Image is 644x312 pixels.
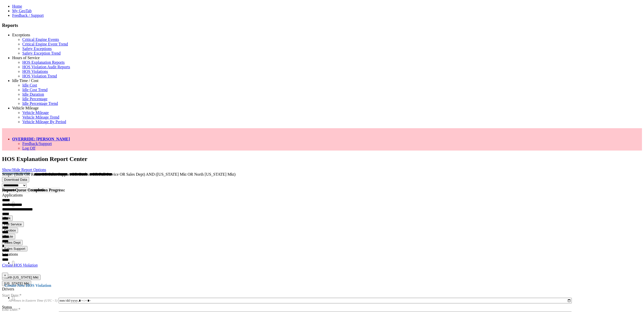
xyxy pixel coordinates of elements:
a: My GeoTab [12,9,32,13]
a: Feedback/Support [22,141,52,146]
a: Vehicle Mileage [22,110,49,115]
a: Critical Engine Events [22,37,59,42]
a: Idle Time / Cost [12,78,39,83]
a: Idle Cost Trend [22,88,48,92]
a: Safety Exceptions [22,46,52,51]
a: Idle Percentage [22,97,47,101]
h4: Report Queue Completion Progress: [2,188,642,192]
a: Home [12,4,22,8]
a: OVERRIDE: [PERSON_NAME] [12,137,70,141]
a: Idle Percentage Trend [22,101,58,106]
a: Idle Cost [22,83,37,87]
button: Route [2,234,15,239]
a: HOS Explanation Reports [22,60,65,64]
label: Locations [2,252,18,256]
a: Critical Engine Event Trend [22,42,68,46]
label: Applications [2,193,23,197]
a: Vehicle Mileage By Period [22,120,66,124]
a: Vehicle Mileage Trend [22,115,59,119]
a: Log Off [22,146,35,150]
a: Feedback / Support [12,13,44,18]
a: Show/Hide Report Options [2,168,46,172]
a: HOS Violation Audit Reports [22,65,70,69]
a: Idle Duration [22,92,44,96]
button: Full Service [2,222,24,227]
button: North [US_STATE] Mkt [2,275,41,280]
a: Exceptions [12,33,30,37]
button: Download Data [2,177,29,182]
label: End Date:* [2,301,20,311]
a: HOS Violation Trend [22,74,57,78]
h4: Create New HOS Violation [2,283,642,288]
button: Sales Support [2,246,27,251]
h2: HOS Explanation Report Center [2,156,642,162]
button: [US_STATE] Mkt [2,281,31,286]
a: Safety Exception Trend [22,51,61,55]
span: All Times in Eastern Time (UTC - 5) [8,299,58,302]
button: × [2,273,8,278]
label: Start Date:* [2,287,22,298]
a: Vehicle Mileage [12,106,39,110]
button: Sales Dept [2,240,23,245]
button: Geobox [2,228,18,233]
h3: Reports [2,23,642,28]
a: Hours of Service [12,56,40,60]
a: Create HOS Violation [2,263,38,267]
span: Scope: (Bulk OR Route OR Sales Support OR Geobox OR Full Service OR Sales Dept) AND ([US_STATE] M... [2,172,235,176]
a: HOS Violations [22,69,48,74]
